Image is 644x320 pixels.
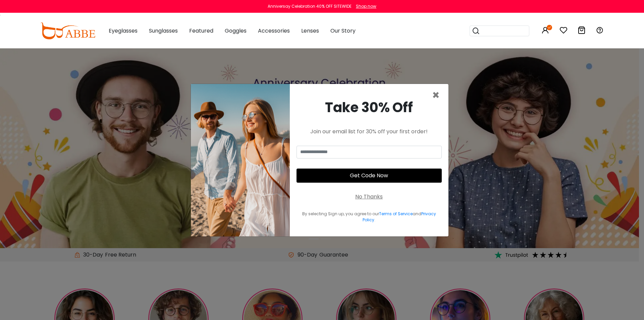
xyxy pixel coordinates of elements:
div: Shop now [356,3,376,9]
a: Terms of Service [379,211,413,217]
span: Sunglasses [149,27,178,35]
button: Close [432,89,440,101]
img: abbeglasses.com [40,22,95,39]
span: Accessories [258,27,290,35]
div: Take 30% Off [297,97,442,118]
a: Shop now [353,3,376,9]
div: By selecting Sign up, you agree to our and . [297,211,442,223]
button: Get Code Now [297,169,442,183]
div: No Thanks [355,193,383,201]
span: Our Story [330,27,356,35]
span: Goggles [225,27,247,35]
span: Eyeglasses [109,27,138,35]
img: welcome [191,84,290,236]
a: Privacy Policy [363,211,436,223]
span: Lenses [301,27,319,35]
div: Join our email list for 30% off your first order! [297,128,442,136]
span: × [432,87,440,104]
div: Anniversay Celebration 40% OFF SITEWIDE [268,3,352,9]
span: Featured [189,27,213,35]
